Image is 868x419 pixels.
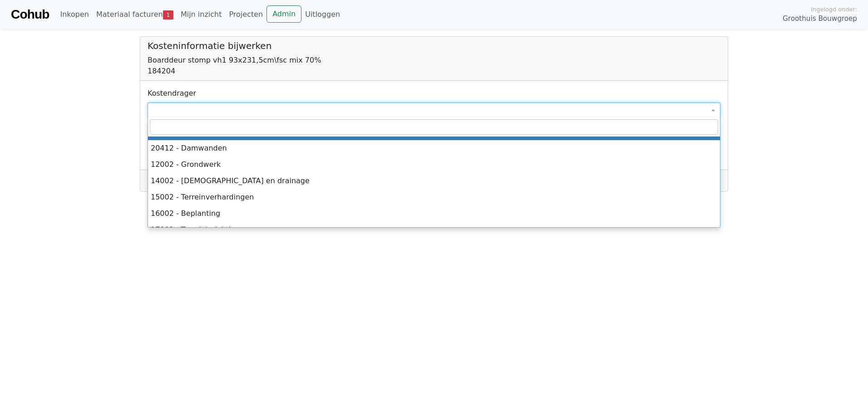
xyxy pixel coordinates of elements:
[56,5,92,24] a: Inkopen
[148,222,720,238] li: 17002 - Terreininrichting
[301,5,344,24] a: Uitloggen
[148,189,720,205] li: 15002 - Terreinverhardingen
[148,140,720,156] li: 20412 - Damwanden
[148,40,720,51] h5: Kosteninformatie bijwerken
[811,5,857,14] span: Ingelogd onder:
[11,4,49,25] a: Cohub
[93,5,177,24] a: Materiaal facturen1
[148,55,720,66] div: Boarddeur stomp vh1 93x231,5cm\fsc mix 70%
[148,156,720,173] li: 12002 - Grondwerk
[266,5,301,23] a: Admin
[783,14,857,24] span: Groothuis Bouwgroep
[148,66,720,77] div: 184204
[148,173,720,189] li: 14002 - [DEMOGRAPHIC_DATA] en drainage
[148,88,196,99] label: Kostendrager
[177,5,226,24] a: Mijn inzicht
[148,205,720,222] li: 16002 - Beplanting
[163,10,173,19] span: 1
[225,5,266,24] a: Projecten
